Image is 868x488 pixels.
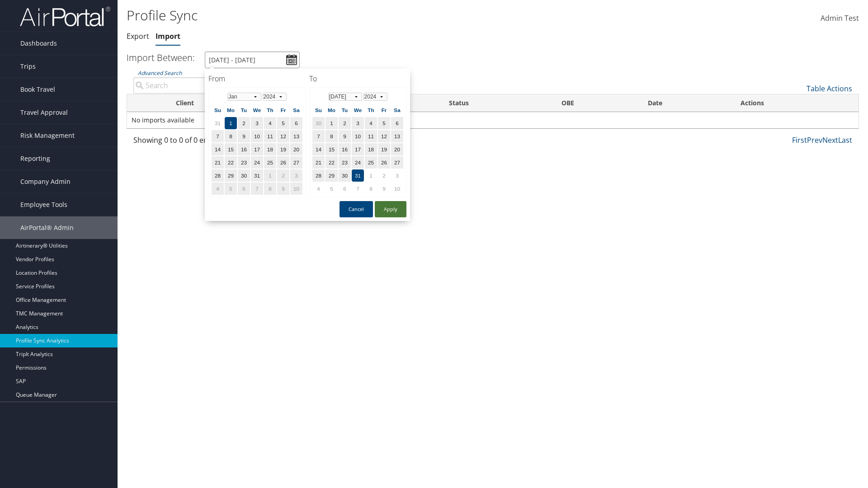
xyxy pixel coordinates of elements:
td: 22 [325,156,338,169]
td: 30 [238,169,250,182]
td: 15 [225,143,237,155]
th: Actions [732,94,859,112]
td: 29 [325,169,338,182]
td: 6 [391,117,403,129]
td: 1 [325,117,338,129]
td: 12 [277,130,289,142]
td: 10 [352,130,364,142]
td: 3 [391,169,403,182]
td: 30 [339,169,351,182]
span: Travel Approval [20,101,68,124]
h1: Profile Sync [127,6,615,25]
th: Tu [339,104,351,116]
th: Sa [391,104,403,116]
td: 9 [277,183,289,195]
td: 8 [365,183,377,195]
span: Book Travel [20,78,55,101]
th: Su [212,104,224,116]
span: Trips [20,55,36,78]
td: 4 [365,117,377,129]
input: Advanced Search [133,77,303,94]
th: We [352,104,364,116]
td: 20 [391,143,403,155]
a: Next [822,135,838,145]
td: 1 [264,169,276,182]
td: 6 [238,183,250,195]
td: 6 [339,183,351,195]
h4: From [208,74,306,84]
td: 21 [312,156,325,169]
td: 25 [365,156,377,169]
th: Fr [277,104,289,116]
td: 30 [312,117,325,129]
th: Mo [325,104,338,116]
span: AirPortal® Admin [20,216,74,239]
td: 3 [251,117,263,129]
button: Cancel [340,201,373,217]
td: 2 [339,117,351,129]
td: 3 [352,117,364,129]
th: Client: activate to sort column ascending [168,94,274,112]
td: 19 [378,143,390,155]
td: 20 [290,143,302,155]
td: 24 [352,156,364,169]
td: 28 [212,169,224,182]
td: 10 [251,130,263,142]
td: 2 [378,169,390,182]
a: Admin Test [821,5,859,33]
td: 4 [212,183,224,195]
td: 17 [251,143,263,155]
td: 9 [378,183,390,195]
span: Reporting [20,147,50,170]
td: 9 [238,130,250,142]
td: 27 [290,156,302,169]
td: 16 [238,143,250,155]
th: Date: activate to sort column ascending [640,94,732,112]
td: 26 [277,156,289,169]
a: Table Actions [807,84,852,94]
td: 9 [339,130,351,142]
td: 5 [325,183,338,195]
td: 1 [225,117,237,129]
td: 8 [325,130,338,142]
td: 18 [365,143,377,155]
td: 7 [251,183,263,195]
a: Last [838,135,852,145]
td: 31 [212,117,224,129]
a: Import [156,31,180,41]
td: 7 [352,183,364,195]
td: 22 [225,156,237,169]
td: 19 [277,143,289,155]
td: 10 [290,183,302,195]
h3: Import Between: [127,52,195,64]
td: 10 [391,183,403,195]
td: 15 [325,143,338,155]
td: 18 [264,143,276,155]
td: 16 [339,143,351,155]
td: 8 [264,183,276,195]
td: 4 [312,183,325,195]
td: 5 [225,183,237,195]
td: 2 [238,117,250,129]
td: 24 [251,156,263,169]
button: Apply [375,201,406,217]
th: Sa [290,104,302,116]
td: 11 [365,130,377,142]
td: 31 [352,169,364,182]
th: We [251,104,263,116]
td: 13 [391,130,403,142]
span: Dashboards [20,32,57,55]
td: 13 [290,130,302,142]
td: 23 [339,156,351,169]
div: Showing 0 to 0 of 0 entries [133,135,303,150]
th: Fr [378,104,390,116]
td: 28 [312,169,325,182]
span: Employee Tools [20,193,67,216]
td: 6 [290,117,302,129]
a: Advanced Search [138,69,182,77]
td: 26 [378,156,390,169]
span: Company Admin [20,170,71,193]
td: 31 [251,169,263,182]
img: airportal-logo.png [20,6,110,27]
th: Th [264,104,276,116]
